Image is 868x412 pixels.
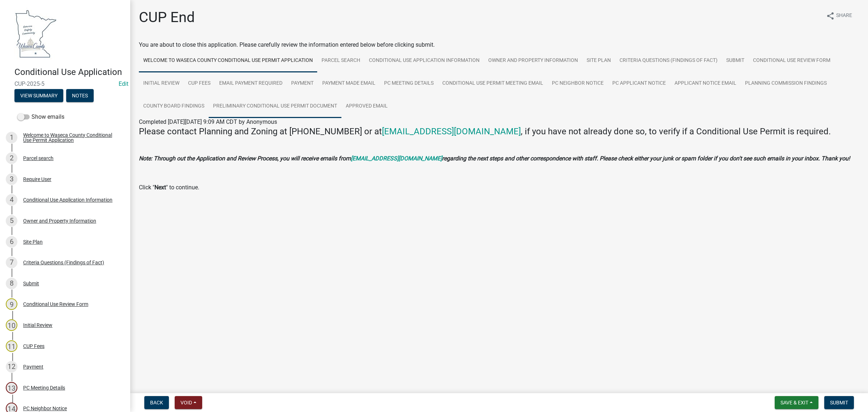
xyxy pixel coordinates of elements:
a: PC Applicant Notice [608,72,670,95]
a: Site Plan [582,49,615,72]
a: Payment Made Email [318,72,380,95]
span: Save & Exit [780,400,808,405]
a: Payment [287,72,318,95]
div: 8 [6,278,17,289]
span: Back [150,400,163,405]
a: CUP Fees [184,72,215,95]
a: Conditional Use Review Form [749,49,835,72]
div: Criteria Questions (Findings of Fact) [23,260,104,265]
wm-modal-confirm: Summary [14,93,63,99]
button: Void [175,396,202,409]
div: Require User [23,177,51,182]
a: Parcel search [317,49,365,72]
div: 11 [6,340,17,352]
span: CUP-2025-5 [14,80,116,87]
span: Share [836,12,852,20]
div: Conditional Use Review Form [23,302,88,307]
div: 9 [6,298,17,310]
button: View Summary [14,89,63,102]
button: Save & Exit [775,396,818,409]
wm-modal-confirm: Notes [66,93,94,99]
h4: Please contact Planning and Zoning at [PHONE_NUMBER] or at , if you have not already done so, to ... [139,126,859,137]
div: 5 [6,215,17,227]
div: You are about to close this application. Please carefully review the information entered below be... [139,41,859,206]
h4: Conditional Use Application [14,67,124,77]
button: Submit [824,396,854,409]
div: 12 [6,361,17,373]
span: Void [180,400,192,405]
button: shareShare [820,9,858,23]
div: 7 [6,257,17,268]
div: 13 [6,382,17,394]
h1: CUP End [139,9,195,26]
i: share [826,12,835,20]
a: Welcome to Waseca County Conditional Use Permit Application [139,49,317,72]
div: PC Neighbor Notice [23,406,67,411]
div: 6 [6,236,17,248]
div: Conditional Use Application Information [23,197,112,202]
a: [EMAIL_ADDRESS][DOMAIN_NAME] [351,155,442,162]
a: Criteria Questions (Findings of Fact) [615,49,722,72]
div: 1 [6,132,17,143]
p: Click " " to continue. [139,183,859,192]
img: Waseca County, Minnesota [14,8,57,59]
a: County Board Findings [139,95,209,118]
div: Submit [23,281,39,286]
a: Owner and Property Information [484,49,582,72]
a: Email Payment Required [215,72,287,95]
div: 2 [6,152,17,164]
strong: regarding the next steps and other correspondence with staff. Please check either your junk or sp... [442,155,850,162]
a: Edit [119,80,128,87]
div: 10 [6,319,17,331]
div: CUP Fees [23,344,44,349]
div: 3 [6,173,17,185]
label: Show emails [17,113,64,121]
a: PC Neighbor Notice [548,72,608,95]
a: Initial Review [139,72,184,95]
button: Back [144,396,169,409]
div: Parcel search [23,156,54,161]
strong: Note: Through out the Application and Review Process, you will receive emails from [139,155,351,162]
button: Notes [66,89,94,102]
div: Payment [23,364,43,369]
div: Owner and Property Information [23,218,96,223]
div: PC Meeting Details [23,385,65,390]
a: Preliminary Conditional Use Permit Document [209,95,341,118]
a: Approved Email [341,95,392,118]
strong: Next [154,184,166,191]
a: Conditional Use Permit Meeting Email [438,72,548,95]
span: Submit [830,400,848,405]
div: Welcome to Waseca County Conditional Use Permit Application [23,133,119,143]
a: Conditional Use Application Information [365,49,484,72]
a: Submit [722,49,749,72]
a: PC Meeting Details [380,72,438,95]
a: Applicant Notice Email [670,72,741,95]
div: Initial Review [23,323,52,328]
a: Planning Commission Findings [741,72,831,95]
a: [EMAIL_ADDRESS][DOMAIN_NAME] [382,126,521,136]
div: Site Plan [23,239,43,244]
wm-modal-confirm: Edit Application Number [119,80,128,87]
span: Completed [DATE][DATE] 9:09 AM CDT by Anonymous [139,118,277,125]
div: 4 [6,194,17,206]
